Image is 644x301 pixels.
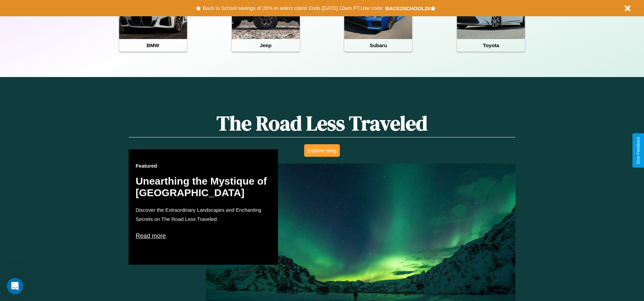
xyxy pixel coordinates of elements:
h4: Jeep [232,39,300,52]
h4: Toyota [457,39,525,52]
div: Give Feedback [636,137,641,164]
p: Discover the Extraordinary Landscapes and Enchanting Secrets on The Road Less Traveled. [135,205,271,224]
h1: The Road Less Traveled [129,109,515,137]
h4: Subaru [344,39,412,52]
button: Back to School savings of 20% in select cities! Ends [DATE] 10am PT.Use code: [201,3,385,13]
b: BACK2SCHOOL20 [385,5,430,11]
h3: Featured [135,163,271,169]
button: Explore Blog [304,144,340,157]
iframe: Intercom live chat [7,278,23,294]
h2: Unearthing the Mystique of [GEOGRAPHIC_DATA] [135,175,271,199]
p: Read more [135,230,271,241]
h4: BMW [119,39,187,52]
